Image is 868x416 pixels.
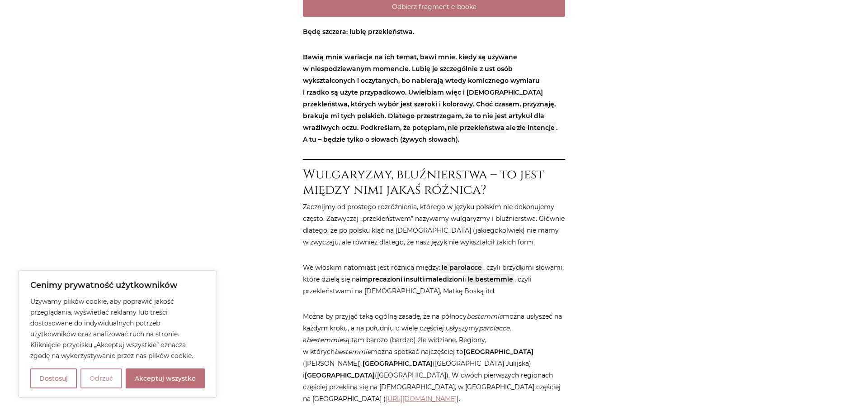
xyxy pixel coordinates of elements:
[404,275,424,283] strong: insulti
[303,53,557,143] strong: Bawią mnie wariacje na ich temat, bawi mnie, kiedy są używane w niespodziewanym momencie. Lubię j...
[363,359,433,368] strong: [GEOGRAPHIC_DATA]
[446,122,506,133] mark: nie przekleństwa
[30,368,77,388] button: Dostosuj
[426,275,464,283] strong: maledizioni
[307,336,343,344] em: bestemmie
[467,312,503,320] em: bestemmie
[335,348,371,356] em: bestemmie
[303,201,565,248] p: Zacznijmy od prostego rozróżnienia, którego w języku polskim nie dokonujemy często. Zazwyczaj „pr...
[126,368,205,388] button: Akceptuj wszystko
[303,167,565,197] h2: Wulgaryzmy, bluźnierstwa – to jest między nimi jakaś różnica?
[80,368,122,388] button: Odrzuć
[516,122,557,133] mark: złe intencje
[463,348,533,356] strong: [GEOGRAPHIC_DATA]
[442,263,482,272] strong: le parolacce
[303,28,414,36] strong: Będę szczera: lubię przekleństwa.
[303,311,565,405] p: Można by przyjąć taką ogólną zasadę, że na północy można usłyszeć na każdym kroku, a na południu ...
[30,296,205,361] p: Używamy plików cookie, aby poprawić jakość przeglądania, wyświetlać reklamy lub treści dostosowan...
[386,395,457,403] a: [URL][DOMAIN_NAME]
[303,262,565,297] p: We włoskim natomiast jest różnica między: , czyli brzydkimi słowami, które dzielą się na , i i , ...
[30,280,205,291] p: Cenimy prywatność użytkowników
[467,275,513,283] strong: le bestemmie
[305,371,375,379] strong: [GEOGRAPHIC_DATA]
[359,275,402,283] strong: imprecazioni
[479,324,509,332] em: parolacce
